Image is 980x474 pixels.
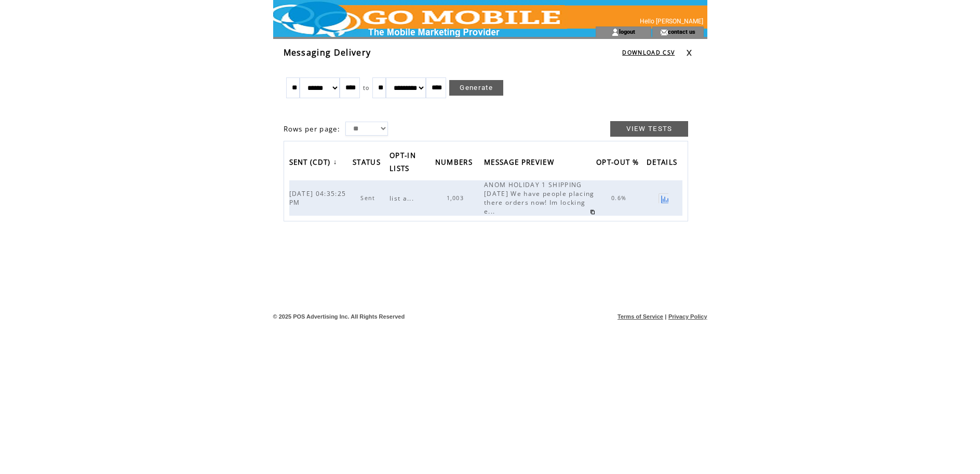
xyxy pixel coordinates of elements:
[449,80,503,96] a: Generate
[273,313,405,320] span: © 2025 POS Advertising Inc. All Rights Reserved
[289,189,346,207] span: [DATE] 04:35:25 PM
[289,155,333,172] span: SENT (CDT)
[617,313,663,320] a: Terms of Service
[390,194,417,203] span: list a...
[284,47,371,58] span: Messaging Delivery
[640,18,703,25] span: Hello [PERSON_NAME]
[660,28,668,36] img: contact_us_icon.gif
[435,154,478,172] a: NUMBERS
[353,154,386,172] a: STATUS
[668,28,695,35] a: contact us
[484,155,557,172] span: MESSAGE PREVIEW
[611,28,619,36] img: account_icon.gif
[284,124,341,134] span: Rows per page:
[435,155,475,172] span: NUMBERS
[647,155,680,172] span: DETAILS
[611,194,629,202] span: 0.6%
[596,155,641,172] span: OPT-OUT %
[360,194,378,202] span: Sent
[596,154,644,172] a: OPT-OUT %
[665,313,666,320] span: |
[289,154,340,172] a: SENT (CDT)↓
[610,121,688,137] a: VIEW TESTS
[484,154,559,172] a: MESSAGE PREVIEW
[447,194,467,202] span: 1,003
[484,180,595,216] span: ANOM HOLIDAY 1 SHIPPING [DATE] We have people placing there orders now! Im locking e...
[353,155,383,172] span: STATUS
[363,84,370,91] span: to
[619,28,635,35] a: logout
[668,313,707,320] a: Privacy Policy
[390,148,416,178] span: OPT-IN LISTS
[622,49,675,56] a: DOWNLOAD CSV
